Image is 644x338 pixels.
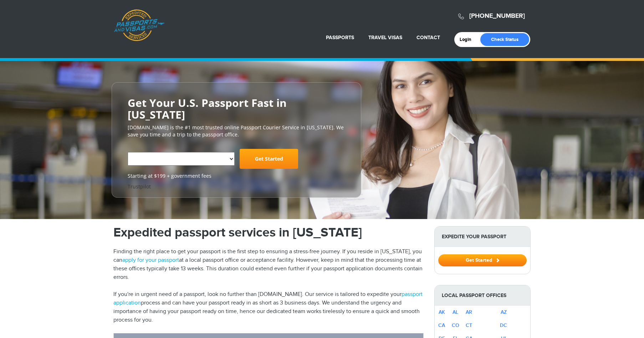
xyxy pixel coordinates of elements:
h1: Expedited passport services in [US_STATE] [113,226,424,239]
h2: Get Your U.S. Passport Fast in [US_STATE] [128,97,345,120]
a: DC [500,322,507,328]
a: AL [453,309,458,315]
p: If you're in urgent need of a passport, look no further than [DOMAIN_NAME]. Our service is tailor... [113,290,424,324]
a: Get Started [240,149,298,169]
a: Passports [326,35,354,41]
a: AR [466,309,472,315]
a: apply for your passport [122,257,179,264]
p: Finding the right place to get your passport is the first step to ensuring a stress-free journey.... [113,248,424,282]
p: [DOMAIN_NAME] is the #1 most trusted online Passport Courier Service in [US_STATE]. We save you t... [128,124,345,138]
a: CA [438,322,445,328]
a: Travel Visas [368,35,402,41]
a: Get Started [438,257,527,263]
a: Passports & [DOMAIN_NAME] [114,9,164,41]
a: Login [460,37,476,42]
span: Starting at $199 + government fees [128,172,345,180]
a: AK [439,309,445,315]
button: Get Started [438,254,527,266]
a: AZ [501,309,507,315]
strong: Expedite Your Passport [435,227,530,247]
a: Contact [416,35,440,41]
a: Check Status [480,33,529,46]
a: [PHONE_NUMBER] [469,12,525,20]
a: CT [466,322,472,328]
a: CO [452,322,459,328]
a: passport application [113,291,423,306]
a: Trustpilot [128,183,151,190]
strong: Local Passport Offices [435,285,530,306]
